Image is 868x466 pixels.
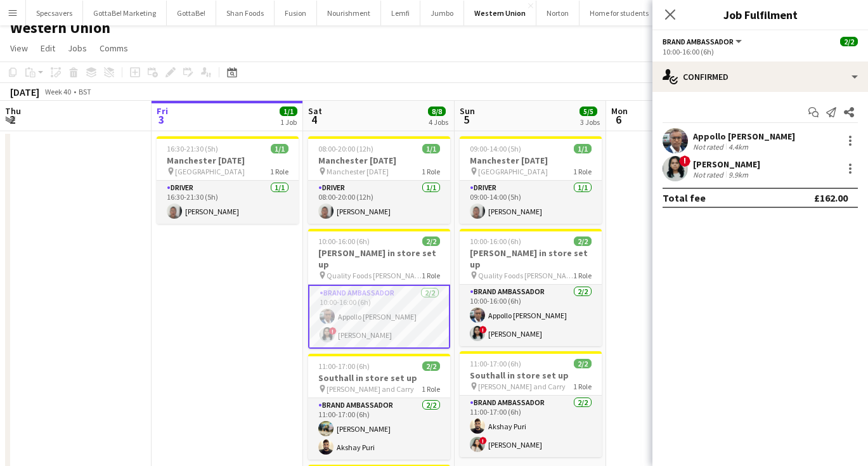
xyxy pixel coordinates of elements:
[460,247,602,270] h3: [PERSON_NAME] in store set up
[308,105,322,117] span: Sat
[317,1,381,25] button: Nourishment
[280,117,297,127] div: 1 Job
[327,167,389,176] span: Manchester [DATE]
[100,42,128,54] span: Comms
[574,359,592,368] span: 2/2
[308,155,450,166] h3: Manchester [DATE]
[422,271,440,280] span: 1 Role
[652,61,868,92] div: Confirmed
[422,144,440,153] span: 1/1
[693,142,726,152] div: Not rated
[663,37,744,46] button: Brand Ambassador
[422,361,440,371] span: 2/2
[68,42,87,54] span: Jobs
[580,107,597,116] span: 5/5
[726,142,751,152] div: 4.4km
[726,170,751,179] div: 9.9km
[94,40,133,56] a: Comms
[609,112,628,127] span: 6
[573,271,592,280] span: 1 Role
[460,229,602,346] app-job-card: 10:00-16:00 (6h)2/2[PERSON_NAME] in store set up Quality Foods [PERSON_NAME]1 RoleBrand Ambassado...
[275,1,317,25] button: Fusion
[308,136,450,224] div: 08:00-20:00 (12h)1/1Manchester [DATE] Manchester [DATE]1 RoleDriver1/108:00-20:00 (12h)[PERSON_NAME]
[308,285,450,349] app-card-role: Brand Ambassador2/210:00-16:00 (6h)Appollo [PERSON_NAME]![PERSON_NAME]
[318,361,370,371] span: 11:00-17:00 (6h)
[381,1,420,25] button: Lemfi
[36,40,60,56] a: Edit
[693,170,726,179] div: Not rated
[479,437,487,444] span: !
[26,1,83,25] button: Specsavers
[679,155,690,167] span: !
[157,181,299,224] app-card-role: Driver1/116:30-21:30 (5h)[PERSON_NAME]
[573,167,592,176] span: 1 Role
[460,370,602,381] h3: Southall in store set up
[422,167,440,176] span: 1 Role
[422,384,440,394] span: 1 Role
[470,236,521,246] span: 10:00-16:00 (6h)
[327,271,422,280] span: Quality Foods [PERSON_NAME]
[308,398,450,460] app-card-role: Brand Ambassador2/211:00-17:00 (6h)[PERSON_NAME]Akshay Puri
[83,1,167,25] button: GottaBe! Marketing
[479,326,487,333] span: !
[611,105,628,117] span: Mon
[458,112,475,127] span: 5
[318,236,370,246] span: 10:00-16:00 (6h)
[429,117,448,127] div: 4 Jobs
[478,167,548,176] span: [GEOGRAPHIC_DATA]
[271,144,288,153] span: 1/1
[693,159,760,170] div: [PERSON_NAME]
[155,112,168,127] span: 3
[329,327,337,335] span: !
[318,144,373,153] span: 08:00-20:00 (12h)
[573,382,592,391] span: 1 Role
[470,359,521,368] span: 11:00-17:00 (6h)
[308,229,450,349] app-job-card: 10:00-16:00 (6h)2/2[PERSON_NAME] in store set up Quality Foods [PERSON_NAME]1 RoleBrand Ambassado...
[663,47,858,56] div: 10:00-16:00 (6h)
[460,136,602,224] app-job-card: 09:00-14:00 (5h)1/1Manchester [DATE] [GEOGRAPHIC_DATA]1 RoleDriver1/109:00-14:00 (5h)[PERSON_NAME]
[478,382,566,391] span: [PERSON_NAME] and Carry
[280,107,297,116] span: 1/1
[460,181,602,224] app-card-role: Driver1/109:00-14:00 (5h)[PERSON_NAME]
[422,236,440,246] span: 2/2
[5,40,33,56] a: View
[167,1,216,25] button: GottaBe!
[574,236,592,246] span: 2/2
[10,86,39,98] div: [DATE]
[470,144,521,153] span: 09:00-14:00 (5h)
[157,155,299,166] h3: Manchester [DATE]
[428,107,446,116] span: 8/8
[308,181,450,224] app-card-role: Driver1/108:00-20:00 (12h)[PERSON_NAME]
[63,40,92,56] a: Jobs
[308,247,450,270] h3: [PERSON_NAME] in store set up
[652,6,868,23] h3: Job Fulfilment
[216,1,275,25] button: Shan Foods
[478,271,573,280] span: Quality Foods [PERSON_NAME]
[536,1,580,25] button: Norton
[693,131,795,142] div: Appollo [PERSON_NAME]
[574,144,592,153] span: 1/1
[460,351,602,457] app-job-card: 11:00-17:00 (6h)2/2Southall in store set up [PERSON_NAME] and Carry1 RoleBrand Ambassador2/211:00...
[663,191,706,204] div: Total fee
[580,117,600,127] div: 3 Jobs
[157,136,299,224] app-job-card: 16:30-21:30 (5h)1/1Manchester [DATE] [GEOGRAPHIC_DATA]1 RoleDriver1/116:30-21:30 (5h)[PERSON_NAME]
[840,37,858,46] span: 2/2
[420,1,464,25] button: Jumbo
[308,354,450,460] app-job-card: 11:00-17:00 (6h)2/2Southall in store set up [PERSON_NAME] and Carry1 RoleBrand Ambassador2/211:00...
[270,167,288,176] span: 1 Role
[580,1,659,25] button: Home for students
[460,105,475,117] span: Sun
[3,112,21,127] span: 2
[79,87,91,96] div: BST
[327,384,414,394] span: [PERSON_NAME] and Carry
[157,105,168,117] span: Fri
[10,18,110,37] h1: Western Union
[814,191,848,204] div: £162.00
[5,105,21,117] span: Thu
[42,87,74,96] span: Week 40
